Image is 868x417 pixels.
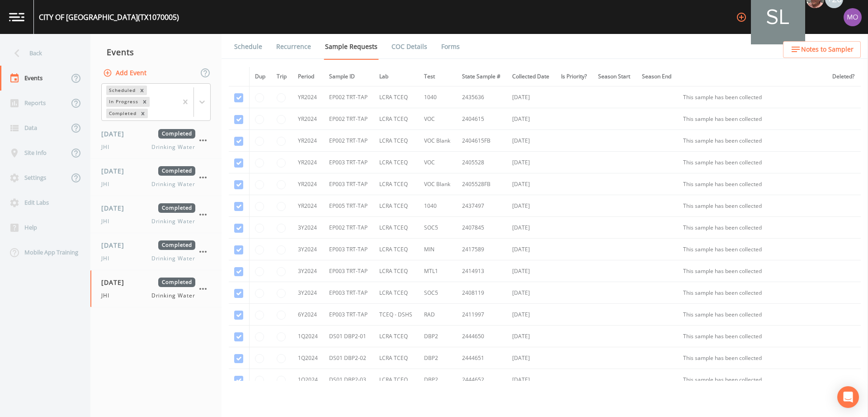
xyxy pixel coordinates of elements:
[457,260,507,282] td: 2414913
[137,86,147,95] div: Remove Scheduled
[419,304,457,326] td: RAD
[390,34,429,59] a: COC Details
[106,86,137,95] div: Scheduled
[324,34,379,60] a: Sample Requests
[374,260,419,282] td: LCRA TCEQ
[374,347,419,369] td: LCRA TCEQ
[324,173,374,195] td: EP003 TRT-TAP
[507,260,556,282] td: [DATE]
[101,217,115,225] span: JHI
[324,217,374,239] td: EP002 TRT-TAP
[457,282,507,304] td: 2408119
[457,152,507,173] td: 2405528
[457,195,507,217] td: 2437497
[507,369,556,391] td: [DATE]
[151,254,195,263] span: Drinking Water
[292,260,324,282] td: 3Y2024
[419,195,457,217] td: 1040
[151,180,195,188] span: Drinking Water
[419,239,457,260] td: MIN
[324,108,374,130] td: EP002 TRT-TAP
[507,173,556,195] td: [DATE]
[678,260,827,282] td: This sample has been collected
[101,292,115,300] span: JHI
[374,369,419,391] td: LCRA TCEQ
[419,260,457,282] td: MTL1
[90,233,222,270] a: [DATE]CompletedJHIDrinking Water
[507,326,556,347] td: [DATE]
[374,282,419,304] td: LCRA TCEQ
[457,173,507,195] td: 2405528FB
[101,143,115,151] span: JHI
[292,369,324,391] td: 1Q2024
[837,386,859,408] div: Open Intercom Messenger
[324,239,374,260] td: EP003 TRT-TAP
[324,195,374,217] td: EP005 TRT-TAP
[9,13,24,21] img: logo
[101,278,131,287] span: [DATE]
[678,369,827,391] td: This sample has been collected
[249,67,271,86] th: Dup
[507,152,556,173] td: [DATE]
[507,239,556,260] td: [DATE]
[374,108,419,130] td: LCRA TCEQ
[783,41,861,58] button: Notes to Sampler
[374,304,419,326] td: TCEQ - DSHS
[101,129,131,139] span: [DATE]
[101,180,115,188] span: JHI
[292,108,324,130] td: YR2024
[678,239,827,260] td: This sample has been collected
[324,130,374,152] td: EP002 TRT-TAP
[678,217,827,239] td: This sample has been collected
[90,196,222,233] a: [DATE]CompletedJHIDrinking Water
[324,67,374,86] th: Sample ID
[106,109,138,118] div: Completed
[106,97,140,106] div: In Progress
[292,130,324,152] td: YR2024
[637,67,678,86] th: Season End
[419,282,457,304] td: SOC5
[507,304,556,326] td: [DATE]
[324,304,374,326] td: EP003 TRT-TAP
[419,86,457,108] td: 1040
[90,159,222,196] a: [DATE]CompletedJHIDrinking Water
[678,326,827,347] td: This sample has been collected
[151,217,195,225] span: Drinking Water
[324,282,374,304] td: EP003 TRT-TAP
[292,86,324,108] td: YR2024
[374,67,419,86] th: Lab
[90,270,222,307] a: [DATE]CompletedJHIDrinking Water
[292,67,324,86] th: Period
[507,108,556,130] td: [DATE]
[419,108,457,130] td: VOC
[678,130,827,152] td: This sample has been collected
[324,326,374,347] td: DS01 DBP2-01
[419,152,457,173] td: VOC
[275,34,312,59] a: Recurrence
[138,109,148,118] div: Remove Completed
[271,67,292,86] th: Trip
[374,173,419,195] td: LCRA TCEQ
[292,173,324,195] td: YR2024
[457,67,507,86] th: State Sample #
[556,67,593,86] th: Is Priority?
[292,239,324,260] td: 3Y2024
[324,347,374,369] td: DS01 DBP2-02
[457,369,507,391] td: 2444652
[233,34,264,59] a: Schedule
[140,97,150,106] div: Remove In Progress
[158,240,195,250] span: Completed
[419,217,457,239] td: SOC5
[507,217,556,239] td: [DATE]
[158,129,195,139] span: Completed
[374,326,419,347] td: LCRA TCEQ
[419,369,457,391] td: DBP2
[457,347,507,369] td: 2444651
[507,67,556,86] th: Collected Date
[457,239,507,260] td: 2417589
[801,44,854,55] span: Notes to Sampler
[507,282,556,304] td: [DATE]
[678,86,827,108] td: This sample has been collected
[827,67,861,86] th: Deleted?
[678,347,827,369] td: This sample has been collected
